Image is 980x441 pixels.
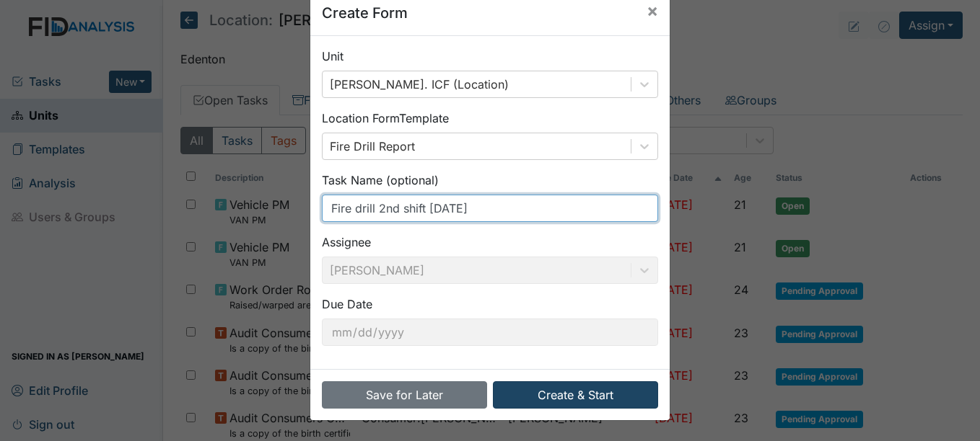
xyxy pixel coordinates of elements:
button: Save for Later [322,381,487,409]
div: Fire Drill Report [330,138,415,155]
label: Location Form Template [322,110,449,127]
h5: Create Form [322,2,408,24]
button: Create & Start [493,381,658,409]
label: Assignee [322,233,371,251]
label: Unit [322,48,344,65]
label: Due Date [322,295,372,313]
div: [PERSON_NAME]. ICF (Location) [330,76,509,93]
label: Task Name (optional) [322,171,439,189]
